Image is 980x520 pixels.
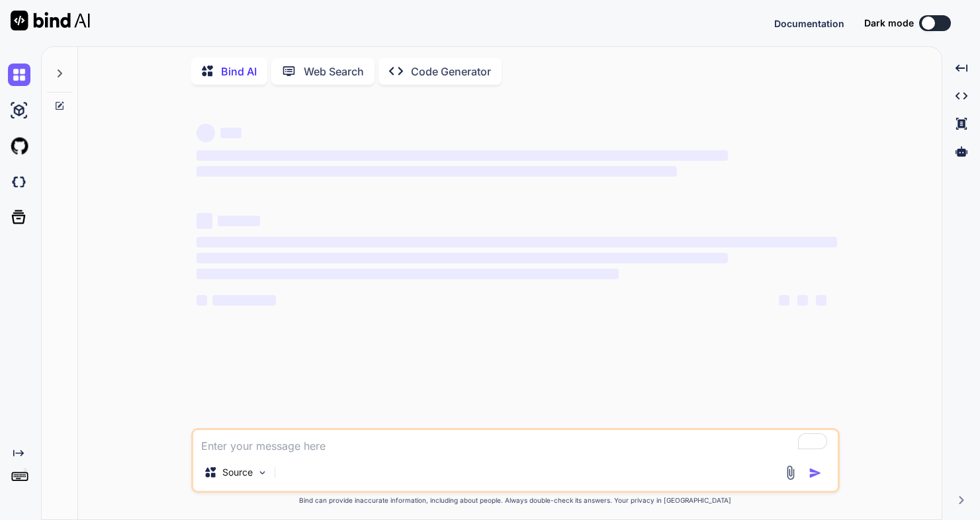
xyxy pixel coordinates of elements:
span: ‌ [197,166,677,177]
span: Documentation [774,18,844,29]
img: attachment [783,465,798,480]
p: Code Generator [411,64,491,79]
img: darkCloudIdeIcon [8,171,30,193]
img: Bind AI [11,11,90,30]
span: ‌ [197,237,837,247]
button: Documentation [774,17,844,30]
span: ‌ [197,213,212,229]
span: ‌ [197,124,215,142]
textarea: To enrich screen reader interactions, please activate Accessibility in Grammarly extension settings [193,430,838,454]
span: ‌ [197,269,619,279]
span: ‌ [797,295,808,306]
span: ‌ [197,295,207,306]
span: ‌ [197,150,728,161]
p: Source [222,466,253,479]
img: Pick Models [257,467,268,478]
span: ‌ [212,295,276,306]
p: Bind AI [221,64,257,79]
span: ‌ [779,295,789,306]
img: icon [809,466,822,480]
img: chat [8,64,30,86]
span: ‌ [197,253,728,263]
p: Bind can provide inaccurate information, including about people. Always double-check its answers.... [191,496,840,505]
img: ai-studio [8,99,30,122]
img: githubLight [8,135,30,157]
p: Web Search [304,64,364,79]
span: ‌ [816,295,826,306]
span: ‌ [218,216,260,226]
span: Dark mode [864,17,914,30]
span: ‌ [220,128,242,138]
